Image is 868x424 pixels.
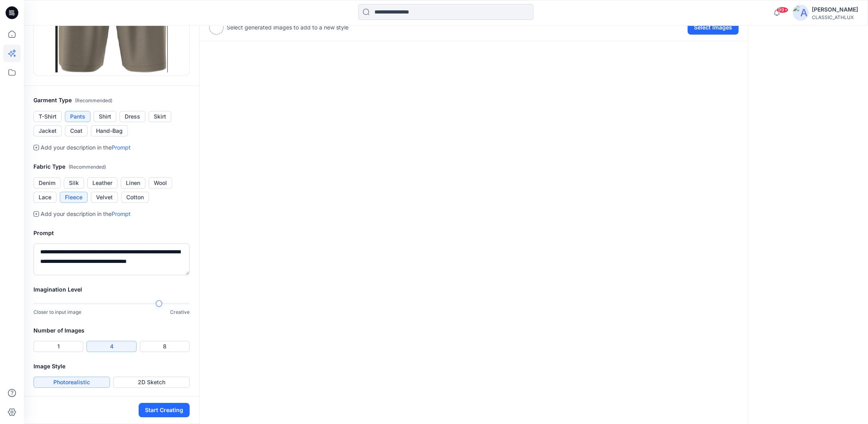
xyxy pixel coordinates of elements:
button: Leather [87,177,118,189]
span: 99+ [776,7,788,13]
button: Shirt [94,111,116,122]
button: Wool [149,177,172,189]
button: Photorealistic [33,377,110,388]
button: Pants [65,111,90,122]
span: ( Recommended ) [75,97,112,103]
p: Add your description in the [41,143,131,152]
button: Coat [65,125,88,136]
button: Velvet [91,192,118,203]
p: Select generated images to add to a new style [227,23,349,32]
button: Silk [64,177,84,189]
button: 4 [86,341,136,352]
a: Prompt [112,144,131,151]
button: Fleece [60,192,88,203]
button: Linen [121,177,145,189]
h2: Imagination Level [33,285,190,294]
button: Start Creating [139,403,190,417]
button: Jacket [33,125,62,136]
button: Cotton [121,192,149,203]
p: Closer to input image [33,308,81,316]
p: Creative [170,308,190,316]
a: Prompt [112,210,131,217]
h2: Fabric Type [33,162,190,172]
h2: Prompt [33,228,190,238]
h2: Garment Type [33,95,190,105]
button: T-Shirt [33,111,62,122]
p: Add your description in the [41,209,131,219]
button: Select Images [688,20,739,35]
button: 8 [140,341,190,352]
button: Hand-Bag [91,125,128,136]
button: Lace [33,192,57,203]
button: 2D Sketch [113,377,190,388]
button: 1 [33,341,83,352]
div: CLASSIC_ATHLUX [812,14,858,20]
img: avatar [793,5,809,21]
button: Skirt [149,111,171,122]
h2: Image Style [33,362,190,371]
span: ( Recommended ) [69,164,106,170]
button: Denim [33,177,61,189]
h2: Number of Images [33,326,190,335]
button: Dress [120,111,145,122]
div: [PERSON_NAME] [812,5,858,14]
